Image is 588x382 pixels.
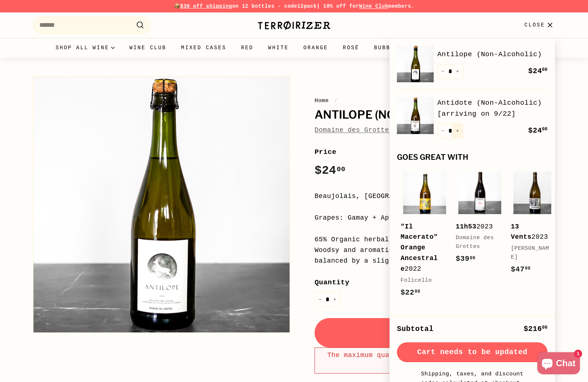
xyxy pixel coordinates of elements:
[315,191,555,202] div: Beaujolais, [GEOGRAPHIC_DATA]
[542,325,548,330] sup: 00
[122,38,174,58] a: Wine Club
[315,277,555,288] label: Quantity
[315,109,555,121] h1: Antilope (Non-Alcoholic)
[315,96,555,105] nav: breadcrumbs
[528,67,548,75] span: $24
[315,97,329,104] a: Home
[401,223,438,273] b: "Il Macerato" Orange Ancestrale
[528,126,548,135] span: $24
[397,342,548,362] button: Cart needs to be updated
[401,276,441,285] div: Folicello
[297,3,317,9] strong: 12pack
[315,234,555,266] div: 65% Organic herbal infusion and 35% grape & apple juice. Woodsy and aromatic aromas of juniper, p...
[329,292,340,307] button: Increase item quantity by one
[401,169,448,306] a: "Il Macerato" Orange Ancestrale2022Folicello
[337,165,345,173] sup: 00
[437,64,448,79] button: Reduce item quantity by one
[315,164,345,177] span: $24
[401,221,441,274] div: 2022
[315,292,340,307] input: quantity
[524,323,548,335] div: $216
[315,147,555,158] label: Price
[437,49,548,60] a: Antilope (Non-Alcoholic)
[456,234,496,251] div: Domaine des Grottes
[524,21,545,29] span: Close
[315,213,555,223] div: Grapes: Gamay + Apple juice + wild herbs
[174,38,234,58] a: Mixed Cases
[437,123,448,138] button: Reduce item quantity by one
[542,127,548,132] sup: 00
[336,38,367,58] a: Rosé
[535,352,582,376] inbox-online-store-chat: Shopify online store chat
[456,169,503,272] a: 11h532023Domaine des Grottes
[525,266,530,271] sup: 00
[180,3,232,9] span: $30 off shipping
[397,153,548,162] div: Goes great with
[315,318,555,347] button: Add to cart
[332,97,340,104] span: /
[397,323,434,335] div: Subtotal
[511,265,531,274] span: $47
[397,97,434,134] img: Antidote (Non-Alcoholic) [arriving on 9/22]
[511,244,551,262] div: [PERSON_NAME]
[397,46,434,82] img: Antilope (Non-Alcoholic)
[511,169,559,283] a: 13 Vents2023[PERSON_NAME]
[401,288,420,297] span: $22
[234,38,261,58] a: Red
[511,221,551,243] div: 2023
[470,256,475,261] sup: 00
[359,3,388,9] a: Wine Club
[261,38,296,58] a: White
[456,255,476,263] span: $39
[511,223,531,241] b: 13 Vents
[452,123,463,138] button: Increase item quantity by one
[415,289,420,294] sup: 00
[315,126,393,134] a: Domaine des Grottes
[367,38,410,58] a: Bubbles
[542,67,548,72] sup: 00
[315,347,555,374] div: The maximum quantity of this item is already in your cart.
[296,38,336,58] a: Orange
[456,221,496,232] div: 2023
[48,38,122,58] summary: Shop all wine
[452,64,463,79] button: Increase item quantity by one
[18,38,570,58] div: Primary
[33,2,555,10] p: 📦 on 12 bottles - code | 10% off for members.
[456,223,476,230] b: 11h53
[437,97,548,120] a: Antidote (Non-Alcoholic) [arriving on 9/22]
[315,292,326,307] button: Reduce item quantity by one
[520,14,559,36] button: Close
